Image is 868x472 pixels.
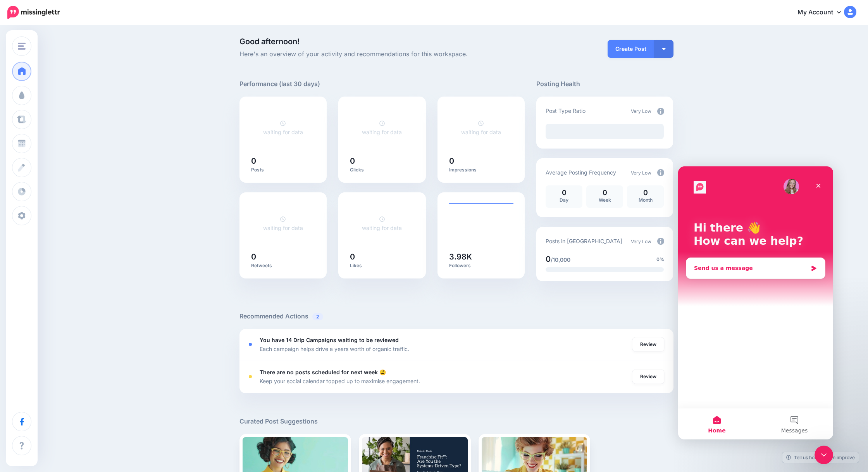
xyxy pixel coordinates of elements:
p: 0 [631,189,660,196]
a: Review [632,337,664,351]
b: You have 14 Drip Campaigns waiting to be reviewed [260,337,399,343]
img: arrow-down-white.png [662,48,666,50]
p: Followers [449,263,513,269]
p: Impressions [449,167,513,173]
h5: Recommended Actions [239,311,673,321]
h5: Curated Post Suggestions [239,417,673,426]
iframe: Intercom live chat [815,446,833,464]
p: Each campaign helps drive a years worth of organic traffic. [260,344,409,353]
h5: 3.98K [449,253,513,261]
span: 0% [656,256,664,263]
a: My Account [790,3,856,22]
span: Day [560,197,568,203]
img: info-circle-grey.png [657,108,664,115]
span: Very Low [631,108,651,114]
span: /10,000 [551,256,570,263]
p: Average Posting Frequency [546,168,616,177]
img: menu.png [18,43,26,50]
span: Here's an overview of your activity and recommendations for this workspace. [239,49,525,59]
h5: Performance (last 30 days) [239,79,320,89]
iframe: Intercom live chat [678,166,833,439]
span: Good afternoon! [239,37,300,46]
a: waiting for data [263,216,303,231]
img: info-circle-grey.png [657,169,664,176]
span: 0 [546,254,551,264]
h5: 0 [350,253,414,261]
p: Likes [350,263,414,269]
a: waiting for data [362,216,402,231]
h5: 0 [350,157,414,165]
b: There are no posts scheduled for next week 😩 [260,369,386,375]
a: waiting for data [461,120,501,135]
div: <div class='status-dot small red margin-right'></div>Error [249,375,252,378]
img: Missinglettr [7,6,60,19]
img: info-circle-grey.png [657,238,664,245]
span: Week [599,197,611,203]
p: Keep your social calendar topped up to maximise engagement. [260,377,420,386]
p: Posts in [GEOGRAPHIC_DATA] [546,237,622,246]
a: Tell us how we can improve [782,452,859,463]
p: Post Type Ratio [546,106,586,115]
span: Very Low [631,170,651,176]
a: waiting for data [263,120,303,135]
a: waiting for data [362,120,402,135]
p: Retweets [251,263,315,269]
h5: 0 [251,157,315,165]
a: Review [632,370,664,384]
h5: 0 [449,157,513,165]
p: 0 [590,189,619,196]
div: <div class='status-dot small red margin-right'></div>Error [249,343,252,346]
p: Posts [251,167,315,173]
span: Month [639,197,653,203]
p: Clicks [350,167,414,173]
span: Very Low [631,239,651,244]
span: 2 [312,313,323,320]
a: Create Post [608,40,654,58]
p: 0 [549,189,579,196]
h5: Posting Health [536,79,673,89]
h5: 0 [251,253,315,261]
